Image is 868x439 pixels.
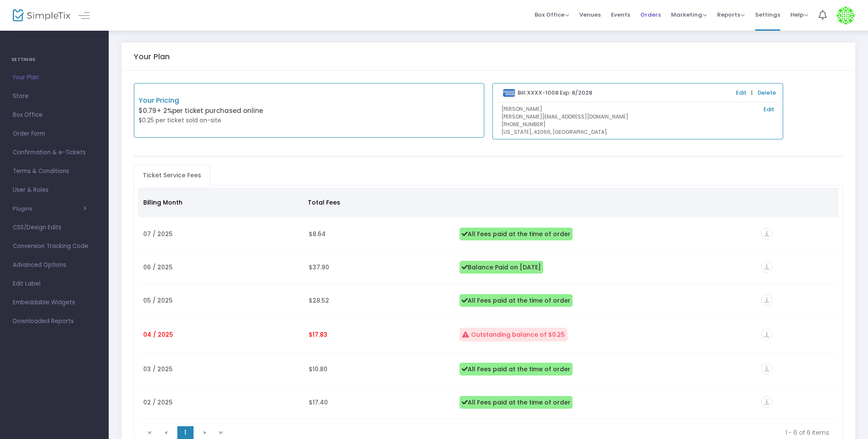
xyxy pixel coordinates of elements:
span: $17.40 [309,398,328,407]
span: CSS/Design Edits [13,222,96,233]
p: [PERSON_NAME][EMAIL_ADDRESS][DOMAIN_NAME] [501,113,774,121]
h4: SETTINGS [12,51,97,68]
span: Venues [579,4,601,26]
span: Downloaded Reports [13,316,96,327]
span: Ticket Service Fees [138,168,206,182]
span: 02 / 2025 [143,398,173,407]
a: vertical_align_bottom [761,297,773,306]
span: 04 / 2025 [143,330,173,339]
div: Data table [138,188,839,419]
a: vertical_align_bottom [761,399,773,407]
span: 07 / 2025 [143,230,173,238]
span: Outstanding balance of $0.25 [460,328,567,341]
span: All Fees paid at the time of order [460,294,573,307]
th: Billing Month [138,188,303,217]
a: Edit [764,105,774,114]
span: Help [790,11,808,19]
span: All Fees paid at the time of order [460,363,573,375]
span: + 2% [156,106,172,115]
i: vertical_align_bottom [761,228,773,240]
span: Page 1 [177,426,194,439]
p: [PERSON_NAME] [501,105,774,113]
span: $8.64 [309,230,326,238]
span: Marketing [671,11,707,19]
span: Settings [755,4,780,26]
button: Plugins [13,205,87,212]
span: $10.80 [309,365,327,373]
a: vertical_align_bottom [761,231,773,239]
span: $17.83 [309,330,327,339]
span: Box Office [535,11,569,19]
span: Your Plan [13,72,96,83]
span: Conversion Tracking Code [13,241,96,252]
th: Total Fees [303,188,452,217]
span: All Fees paid at the time of order [460,228,573,240]
img: amex.png [503,89,515,97]
p: [US_STATE], 42066, [GEOGRAPHIC_DATA] [501,128,774,136]
span: Balance Paid on [DATE] [460,261,543,274]
a: vertical_align_bottom [761,264,773,272]
span: Embeddable Widgets [13,297,96,308]
span: | [749,89,755,97]
i: vertical_align_bottom [761,261,773,273]
span: Orders [640,4,661,26]
p: $0.25 per ticket sold on-site [139,116,309,125]
p: [PHONE_NUMBER] [501,121,774,128]
p: Your Pricing [139,95,309,106]
span: Order Form [13,128,96,139]
b: Bill XXXX-1008 Exp: 8/2028 [518,89,592,97]
h5: Your Plan [134,52,170,61]
a: vertical_align_bottom [761,332,773,340]
span: Reports [717,11,745,19]
span: Advanced Options [13,260,96,271]
i: vertical_align_bottom [761,329,773,341]
span: $28.52 [309,296,329,305]
span: 06 / 2025 [143,263,173,271]
i: vertical_align_bottom [761,396,773,408]
span: 03 / 2025 [143,365,173,373]
span: All Fees paid at the time of order [460,396,573,409]
a: Edit [736,89,746,97]
span: Events [611,4,630,26]
span: User & Roles [13,185,96,196]
span: Confirmation & e-Tickets [13,147,96,158]
a: vertical_align_bottom [761,366,773,374]
span: 05 / 2025 [143,296,173,305]
a: Delete [758,89,776,97]
i: vertical_align_bottom [761,363,773,375]
span: Box Office [13,110,96,121]
span: Terms & Conditions [13,166,96,177]
span: Store [13,91,96,102]
span: Edit Label [13,278,96,289]
kendo-pager-info: 1 - 6 of 6 items [235,428,830,437]
i: vertical_align_bottom [761,295,773,306]
span: $37.90 [309,263,329,271]
p: $0.79 per ticket purchased online [139,106,309,116]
